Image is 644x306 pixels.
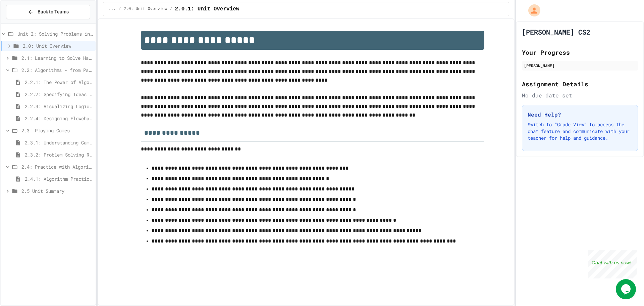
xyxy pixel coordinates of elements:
iframe: chat widget [588,250,637,278]
span: 2.4.1: Algorithm Practice Exercises [25,175,93,182]
span: 2.2.1: The Power of Algorithms [25,79,93,86]
iframe: chat widget [616,279,637,299]
div: [PERSON_NAME] [524,62,636,69]
span: 2.1: Learning to Solve Hard Problems [21,54,93,61]
div: No due date set [522,91,638,99]
span: 2.3: Playing Games [21,127,93,134]
span: ... [109,6,116,12]
span: 2.0: Unit Overview [23,42,93,49]
span: Back to Teams [38,8,69,15]
span: 2.3.1: Understanding Games with Flowcharts [25,139,93,146]
h1: [PERSON_NAME] CS2 [522,27,590,37]
span: / [118,6,121,12]
span: 2.2.4: Designing Flowcharts [25,115,93,122]
div: My Account [521,3,542,18]
button: Back to Teams [6,5,90,19]
span: 2.2.3: Visualizing Logic with Flowcharts [25,103,93,110]
span: 2.0: Unit Overview [124,6,167,12]
p: Switch to "Grade View" to access the chat feature and communicate with your teacher for help and ... [528,121,632,141]
span: 2.2.2: Specifying Ideas with Pseudocode [25,91,93,98]
span: 2.2: Algorithms - from Pseudocode to Flowcharts [21,67,93,74]
span: 2.0.1: Unit Overview [175,5,239,13]
span: 2.5 Unit Summary [21,187,93,194]
span: 2.4: Practice with Algorithms [21,163,93,170]
span: Unit 2: Solving Problems in Computer Science [17,30,93,37]
span: 2.3.2: Problem Solving Reflection [25,151,93,158]
h3: Need Help? [528,111,632,119]
h2: Assignment Details [522,79,638,89]
h2: Your Progress [522,48,638,57]
span: / [170,6,172,12]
